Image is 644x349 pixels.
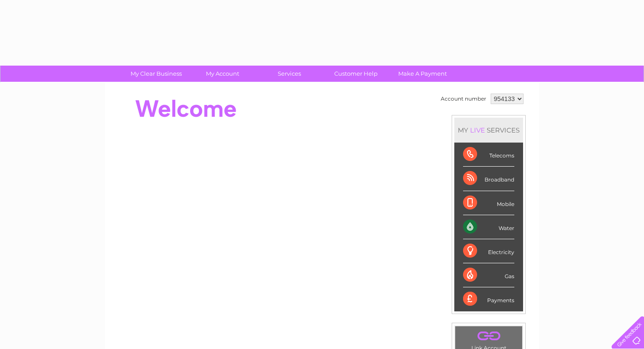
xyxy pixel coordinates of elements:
a: . [457,328,520,344]
a: My Account [187,66,259,82]
a: Services [253,66,326,82]
div: Gas [463,263,514,287]
div: Telecoms [463,143,514,167]
div: Water [463,215,514,239]
div: Electricity [463,239,514,263]
div: Payments [463,287,514,311]
div: Broadband [463,167,514,191]
div: Mobile [463,191,514,215]
td: Account number [439,91,488,106]
a: Customer Help [320,66,392,82]
a: My Clear Business [120,66,192,82]
div: LIVE [468,126,487,134]
a: Make A Payment [386,66,459,82]
div: MY SERVICES [454,118,523,143]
